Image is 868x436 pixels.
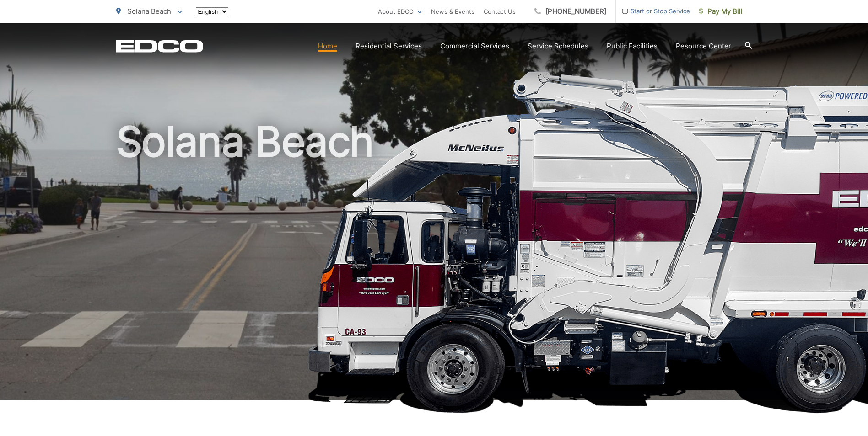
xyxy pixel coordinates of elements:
[378,6,422,17] a: About EDCO
[699,6,743,17] span: Pay My Bill
[196,7,228,16] select: Select a language
[528,41,588,52] a: Service Schedules
[127,7,171,16] span: Solana Beach
[676,41,731,52] a: Resource Center
[116,119,752,408] h1: Solana Beach
[484,6,516,17] a: Contact Us
[431,6,474,17] a: News & Events
[318,41,337,52] a: Home
[356,41,422,52] a: Residential Services
[116,40,203,53] a: EDCD logo. Return to the homepage.
[607,41,658,52] a: Public Facilities
[440,41,509,52] a: Commercial Services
